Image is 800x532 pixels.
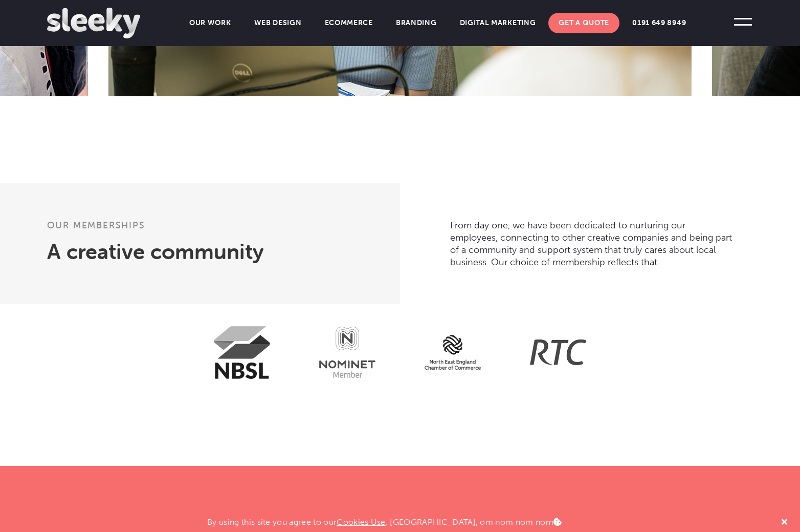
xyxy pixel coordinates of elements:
[530,339,586,365] img: RTC
[319,327,375,378] img: Nominet Member
[214,326,270,379] img: NBSL
[337,517,386,527] a: Cookies Use
[386,13,447,33] a: Branding
[179,13,241,33] a: Our Work
[315,13,383,33] a: Ecommerce
[47,239,361,264] h2: A creative community
[450,13,546,33] a: Digital Marketing
[548,13,619,33] a: Get A Quote
[622,13,696,33] a: 0191 649 8949
[47,219,361,239] h3: Our memberships
[425,335,481,370] img: North East Chamber of Commerce
[450,219,734,268] p: From day one, we have been dedicated to nurturing our employees, connecting to other creative com...
[207,512,562,527] p: By using this site you agree to our . [GEOGRAPHIC_DATA], om nom nom nom
[47,8,140,38] img: Sleeky Web Design Newcastle
[244,13,312,33] a: Web Design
